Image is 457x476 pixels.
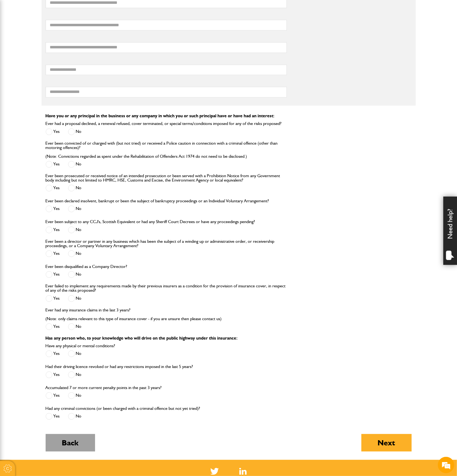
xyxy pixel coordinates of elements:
img: Twitter [210,468,219,475]
label: Ever been subject to any CCJ's, Scottish Equivalent or had any Sheriff Court Decrees or have any ... [46,220,255,224]
div: Need help? [443,197,457,265]
label: Yes [46,227,60,233]
label: No [68,271,82,278]
a: LinkedIn [239,468,247,475]
button: Back [46,434,95,452]
label: Ever been disqualified as a Company Director? [46,265,127,269]
label: Yes [46,392,60,399]
label: Ever been convicted of or charged with (but not tried) or received a Police caution in connection... [46,141,287,159]
label: Yes [46,185,60,192]
label: No [68,392,82,399]
p: Has any person who, to your knowledge who will drive on the public highway under this insurance: [46,336,412,341]
label: Yes [46,206,60,212]
label: No [68,413,82,420]
label: No [68,129,82,135]
label: Had their driving licence revoked or had any restrictions imposed in the last 5 years? [46,365,193,369]
label: Yes [46,129,60,135]
label: Yes [46,323,60,330]
label: Yes [46,271,60,278]
label: Yes [46,295,60,302]
label: Ever failed to implement any requirements made by their previous insurers as a condition for the ... [46,284,287,293]
label: No [68,227,82,233]
label: Ever had any insurance claims in the last 3 years? (Note: only claims relevant to this type of in... [46,308,222,321]
label: Yes [46,351,60,357]
button: Next [361,434,412,452]
img: Linked In [239,468,247,475]
label: Yes [46,372,60,378]
label: Ever been a director or partner in any business which has been the subject of a winding up or adm... [46,240,287,248]
label: Accumulated 7 or more current penalty points in the past 3 years? [46,386,162,390]
label: No [68,161,82,168]
label: No [68,185,82,192]
label: Have any physical or mental conditions? [46,344,115,348]
label: Yes [46,250,60,257]
label: No [68,295,82,302]
label: No [68,372,82,378]
label: Ever had a proposal declined, a renewal refused, cover terminated, or special terms/conditions im... [46,122,282,126]
label: No [68,206,82,212]
label: No [68,250,82,257]
label: Ever been declared insolvent, bankrupt or been the subject of bankruptcy proceedings or an Indivi... [46,199,269,203]
label: Yes [46,413,60,420]
label: Ever been prosecuted or received notice of an intended prosecution or been served with a Prohibit... [46,174,287,183]
label: No [68,351,82,357]
label: Yes [46,161,60,168]
label: Had any criminal convictions (or been charged with a criminal offence but not yet tried)? [46,407,200,411]
label: No [68,323,82,330]
p: Have you or any principal in the business or any company in which you or such principal have or h... [46,114,412,118]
